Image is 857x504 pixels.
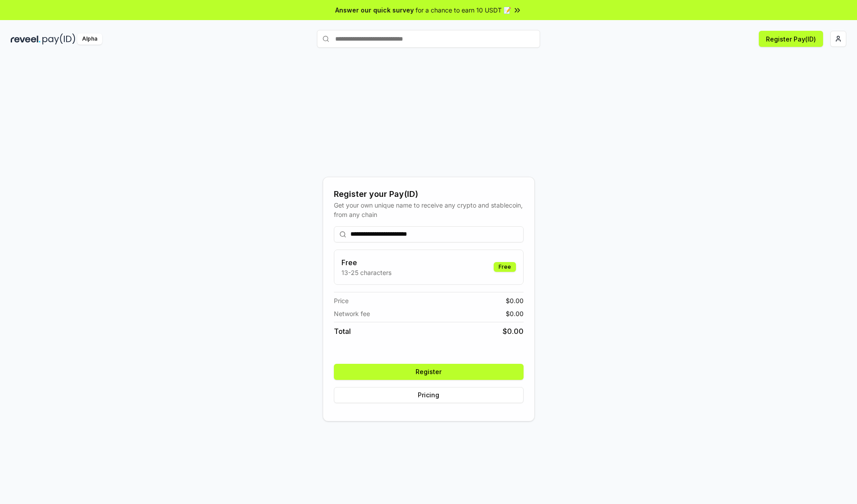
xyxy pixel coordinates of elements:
[759,31,823,47] button: Register Pay(ID)
[506,309,524,318] span: $ 0.00
[334,364,524,380] button: Register
[506,296,524,305] span: $ 0.00
[334,188,524,200] div: Register your Pay(ID)
[77,33,102,45] div: Alpha
[42,33,75,45] img: pay_id
[11,33,41,45] img: reveel_dark
[416,5,511,15] span: for a chance to earn 10 USDT 📝
[341,268,391,277] p: 13-25 characters
[334,200,524,219] div: Get your own unique name to receive any crypto and stablecoin, from any chain
[494,262,516,272] div: Free
[335,5,414,15] span: Answer our quick survey
[334,296,349,305] span: Price
[334,309,370,318] span: Network fee
[334,326,351,337] span: Total
[503,326,524,337] span: $ 0.00
[341,257,391,268] h3: Free
[334,387,524,403] button: Pricing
